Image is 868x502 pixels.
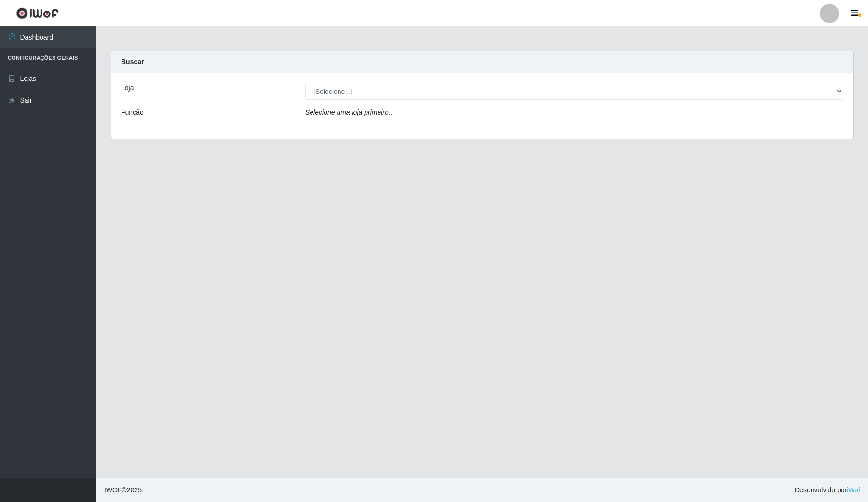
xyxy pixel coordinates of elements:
a: iWof [847,486,860,494]
span: Desenvolvido por [795,485,860,495]
span: © 2025 . [104,485,144,495]
label: Loja [121,83,134,93]
i: Selecione uma loja primeiro... [305,108,394,116]
strong: Buscar [121,58,144,66]
label: Função [121,107,144,118]
span: IWOF [104,486,122,494]
img: CoreUI Logo [16,7,59,19]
